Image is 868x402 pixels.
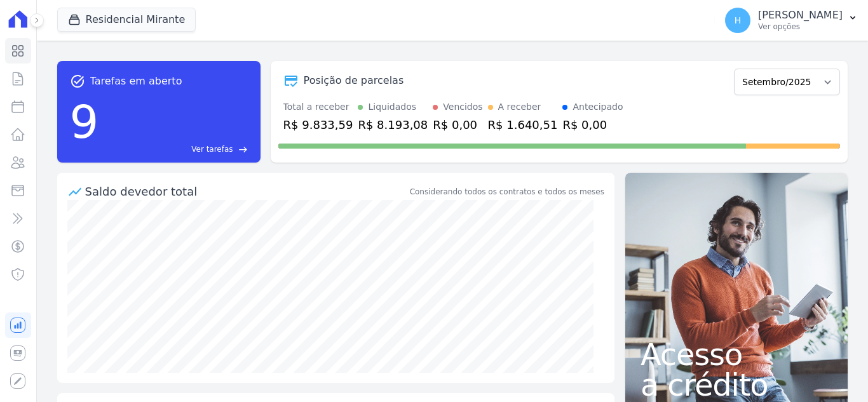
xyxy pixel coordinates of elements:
div: R$ 0,00 [562,116,623,133]
span: a crédito [641,370,832,400]
div: R$ 8.193,08 [358,116,428,133]
span: east [238,145,248,154]
div: R$ 9.833,59 [283,116,353,133]
button: Residencial Mirante [57,8,196,32]
div: R$ 1.640,51 [488,116,558,133]
a: Ver tarefas east [104,144,247,155]
span: H [735,16,742,25]
span: task_alt [70,74,85,89]
div: Saldo devedor total [85,183,407,200]
p: Ver opções [758,22,843,32]
button: H [PERSON_NAME] Ver opções [715,3,868,38]
div: A receber [498,100,541,114]
span: Acesso [641,339,832,370]
div: Vencidos [443,100,482,114]
div: R$ 0,00 [433,116,482,133]
div: Antecipado [573,100,623,114]
span: Ver tarefas [191,144,233,155]
div: Posição de parcelas [304,73,404,88]
div: 9 [70,89,99,155]
div: Considerando todos os contratos e todos os meses [410,186,604,198]
p: [PERSON_NAME] [758,9,843,22]
div: Liquidados [368,100,416,114]
span: Tarefas em aberto [90,74,182,89]
div: Total a receber [283,100,353,114]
